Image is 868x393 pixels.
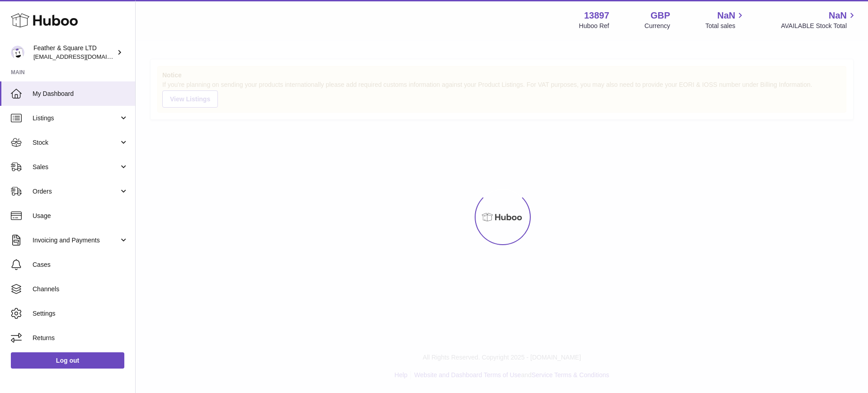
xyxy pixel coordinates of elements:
[781,22,857,30] span: AVAILABLE Stock Total
[33,187,119,196] span: Orders
[584,9,609,22] strong: 13897
[33,44,115,61] div: Feather & Square LTD
[33,114,119,123] span: Listings
[651,9,670,22] strong: GBP
[705,9,745,30] a: NaN Total sales
[33,236,119,245] span: Invoicing and Payments
[33,163,119,171] span: Sales
[33,334,128,342] span: Returns
[33,53,133,60] span: [EMAIL_ADDRESS][DOMAIN_NAME]
[717,9,735,22] span: NaN
[829,9,847,22] span: NaN
[33,260,128,269] span: Cases
[33,138,119,147] span: Stock
[33,90,128,98] span: My Dashboard
[781,9,857,30] a: NaN AVAILABLE Stock Total
[11,352,124,369] a: Log out
[579,22,609,30] div: Huboo Ref
[705,22,745,30] span: Total sales
[33,212,128,220] span: Usage
[33,309,128,318] span: Settings
[33,285,128,294] span: Channels
[645,22,670,30] div: Currency
[11,46,24,59] img: feathernsquare@gmail.com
